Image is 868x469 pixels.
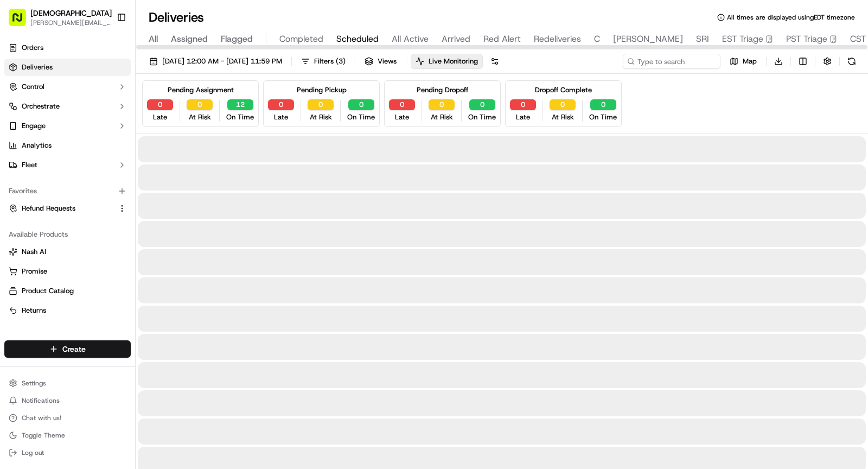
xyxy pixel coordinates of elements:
div: Pending Dropoff [417,85,468,95]
span: EST Triage [722,33,763,46]
span: Control [22,82,44,92]
span: Late [516,112,530,122]
a: Orders [4,39,131,56]
button: 0 [550,99,576,110]
span: On Time [226,112,254,122]
span: Redeliveries [534,33,581,46]
span: PST Triage [786,33,827,46]
a: Refund Requests [9,204,113,213]
span: At Risk [431,112,453,122]
a: Nash AI [9,247,126,257]
span: At Risk [189,112,211,122]
button: Filters(3) [296,54,350,69]
span: Map [743,56,757,66]
button: 0 [429,99,455,110]
button: Fleet [4,156,131,174]
span: Scheduled [336,33,379,46]
button: Engage [4,117,131,135]
span: C [594,33,600,46]
span: Orders [22,43,43,53]
span: ( 3 ) [336,56,346,66]
span: Refund Requests [22,204,75,213]
span: Views [378,56,397,66]
button: 0 [348,99,374,110]
a: Promise [9,267,126,276]
span: All Active [392,33,429,46]
span: [DATE] 12:00 AM - [DATE] 11:59 PM [162,56,282,66]
input: Type to search [623,54,720,69]
button: Views [360,54,401,69]
button: 0 [147,99,173,110]
span: Filters [314,56,346,66]
button: Settings [4,376,131,391]
span: Orchestrate [22,102,60,111]
button: Create [4,340,131,358]
span: All times are displayed using EDT timezone [727,13,855,22]
span: On Time [589,112,617,122]
span: Product Catalog [22,286,74,296]
span: Live Monitoring [429,56,478,66]
span: Late [395,112,409,122]
a: Analytics [4,137,131,154]
button: 12 [227,99,253,110]
span: Returns [22,306,46,315]
button: [DEMOGRAPHIC_DATA][PERSON_NAME][EMAIL_ADDRESS][DOMAIN_NAME] [4,4,112,30]
span: Toggle Theme [22,431,65,440]
div: Pending Assignment [168,85,234,95]
div: Pending Pickup0Late0At Risk0On Time [263,80,380,127]
button: Toggle Theme [4,428,131,443]
span: On Time [468,112,496,122]
button: Product Catalog [4,282,131,300]
span: Log out [22,448,44,457]
span: On Time [347,112,375,122]
span: Engage [22,121,46,131]
div: Dropoff Complete [535,85,592,95]
button: [DATE] 12:00 AM - [DATE] 11:59 PM [144,54,287,69]
span: At Risk [310,112,332,122]
span: Create [62,344,86,354]
span: Completed [279,33,323,46]
a: Product Catalog [9,286,126,296]
div: Available Products [4,226,131,243]
span: All [149,33,158,46]
button: Map [725,54,762,69]
button: 0 [469,99,495,110]
div: Favorites [4,182,131,200]
span: Flagged [221,33,253,46]
button: 0 [510,99,536,110]
button: 0 [389,99,415,110]
div: Dropoff Complete0Late0At Risk0On Time [505,80,622,127]
a: Deliveries [4,59,131,76]
button: Chat with us! [4,410,131,426]
span: Red Alert [483,33,521,46]
button: Refresh [844,54,859,69]
span: [PERSON_NAME] [613,33,683,46]
button: 0 [268,99,294,110]
button: Returns [4,302,131,319]
button: 0 [187,99,213,110]
button: Notifications [4,393,131,408]
button: [PERSON_NAME][EMAIL_ADDRESS][DOMAIN_NAME] [30,18,112,27]
span: Assigned [171,33,208,46]
button: Live Monitoring [411,54,483,69]
span: Late [153,112,167,122]
button: Log out [4,445,131,460]
a: Returns [9,306,126,315]
span: Fleet [22,160,37,170]
button: [DEMOGRAPHIC_DATA] [30,8,112,18]
button: Orchestrate [4,98,131,115]
span: SRI [696,33,709,46]
span: Notifications [22,396,60,405]
span: Analytics [22,141,52,150]
button: 0 [590,99,616,110]
button: Control [4,78,131,96]
div: Pending Pickup [297,85,347,95]
button: Refund Requests [4,200,131,217]
span: Late [274,112,288,122]
div: Pending Assignment0Late0At Risk12On Time [142,80,259,127]
button: Nash AI [4,243,131,261]
span: At Risk [552,112,574,122]
div: Pending Dropoff0Late0At Risk0On Time [384,80,501,127]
